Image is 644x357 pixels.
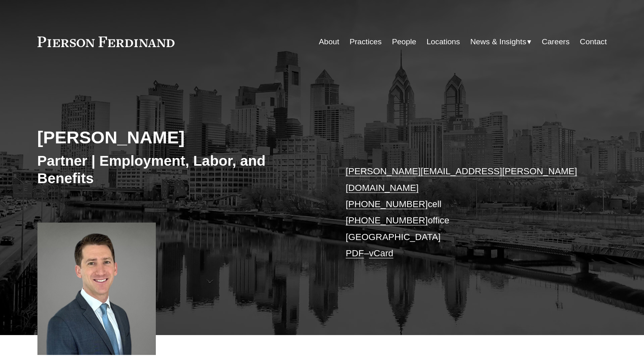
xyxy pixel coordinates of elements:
a: Practices [349,34,382,50]
a: PDF [346,248,364,258]
h3: Partner | Employment, Labor, and Benefits [37,152,322,187]
a: Locations [426,34,460,50]
a: folder dropdown [470,34,532,50]
a: [PHONE_NUMBER] [346,199,428,209]
h2: [PERSON_NAME] [37,127,322,148]
span: News & Insights [470,35,526,49]
a: People [392,34,416,50]
a: Careers [542,34,570,50]
a: [PERSON_NAME][EMAIL_ADDRESS][PERSON_NAME][DOMAIN_NAME] [346,166,577,193]
p: cell office [GEOGRAPHIC_DATA] – [346,163,583,262]
a: About [319,34,339,50]
a: vCard [369,248,393,258]
a: Contact [580,34,607,50]
a: [PHONE_NUMBER] [346,215,428,225]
